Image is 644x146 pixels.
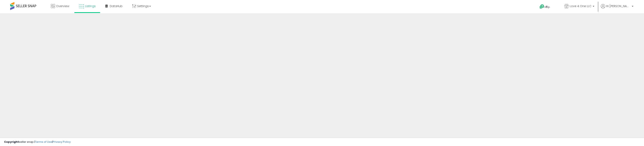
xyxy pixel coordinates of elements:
[56,4,69,8] span: Overview
[536,1,558,13] a: Help
[539,4,544,9] i: Get Help
[601,4,633,13] a: Hi [PERSON_NAME]
[544,5,550,9] span: Help
[53,140,71,144] a: Privacy Policy
[85,4,96,8] span: Listings
[35,140,52,144] a: Terms of Use
[606,4,631,8] span: Hi [PERSON_NAME]
[110,4,123,8] span: DataHub
[4,140,71,144] div: seller snap | |
[4,140,19,144] strong: Copyright
[570,4,591,8] span: Love 4 One LLC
